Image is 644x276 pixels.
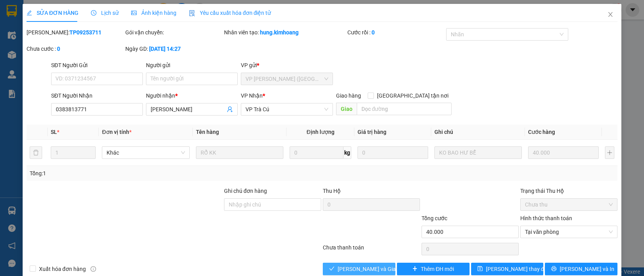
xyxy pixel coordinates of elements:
span: info-circle [91,266,96,272]
span: Định lượng [307,129,334,135]
span: Giao [336,103,357,115]
span: SL [51,129,57,135]
b: 0 [372,29,375,36]
b: hung.kimhoang [260,29,299,36]
span: Giao hàng [336,93,361,99]
div: Người gửi [146,61,238,69]
span: Ảnh kiện hàng [131,10,176,16]
span: kg [343,146,351,159]
button: plus [605,146,615,159]
input: 0 [528,146,598,159]
button: plusThêm ĐH mới [397,263,470,275]
span: [PERSON_NAME] và Giao hàng [338,265,413,273]
div: Nhân viên tạo: [224,28,346,37]
label: Ghi chú đơn hàng [224,188,267,194]
span: SỬA ĐƠN HÀNG [27,10,78,16]
span: VP Trà Cú [246,103,328,115]
label: Hình thức thanh toán [520,215,572,221]
span: save [477,266,483,272]
b: TP09253711 [69,29,101,36]
button: printer[PERSON_NAME] và In [545,263,617,275]
span: picture [131,10,137,16]
button: check[PERSON_NAME] và Giao hàng [323,263,395,275]
input: Dọc đường [357,103,452,115]
div: SĐT Người Nhận [51,91,143,100]
div: [PERSON_NAME]: [27,28,124,37]
span: VP Nhận [241,93,263,99]
span: Thêm ĐH mới [421,265,454,273]
span: VP Trần Phú (Hàng) [246,73,328,85]
span: printer [551,266,557,272]
input: Ghi Chú [434,146,522,159]
span: Lịch sử [91,10,119,16]
div: Chưa cước : [27,45,124,53]
span: close [607,11,614,18]
span: Tên hàng [196,129,219,135]
div: Người nhận [146,91,238,100]
span: check [329,266,334,272]
span: plus [412,266,418,272]
span: [GEOGRAPHIC_DATA] tận nơi [374,91,452,100]
th: Ghi chú [431,125,525,140]
span: Xuất hóa đơn hàng [36,265,89,273]
div: VP gửi [241,61,333,69]
input: 0 [358,146,428,159]
div: Cước rồi : [347,28,445,37]
span: Cước hàng [528,129,555,135]
div: Gói vận chuyển: [125,28,222,37]
div: Tổng: 1 [30,169,249,178]
button: save[PERSON_NAME] thay đổi [471,263,544,275]
input: VD: Bàn, Ghế [196,146,283,159]
button: delete [30,146,42,159]
span: Tổng cước [422,215,447,221]
div: SĐT Người Gửi [51,61,143,69]
input: Ghi chú đơn hàng [224,198,321,211]
span: Yêu cầu xuất hóa đơn điện tử [189,10,271,16]
span: clock-circle [91,10,96,16]
span: user-add [227,106,233,112]
span: Khác [107,147,185,158]
div: Chưa thanh toán [322,243,421,257]
span: Thu Hộ [323,188,341,194]
span: [PERSON_NAME] thay đổi [486,265,548,273]
img: icon [189,10,195,16]
span: Chưa thu [525,199,613,210]
span: Tại văn phòng [525,226,613,238]
span: edit [27,10,32,16]
div: Ngày GD: [125,45,222,53]
div: Trạng thái Thu Hộ [520,187,617,195]
span: [PERSON_NAME] và In [560,265,614,273]
span: Đơn vị tính [102,129,131,135]
b: [DATE] 14:27 [149,46,181,52]
button: Close [600,4,621,26]
span: Giá trị hàng [358,129,386,135]
b: 0 [57,46,60,52]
